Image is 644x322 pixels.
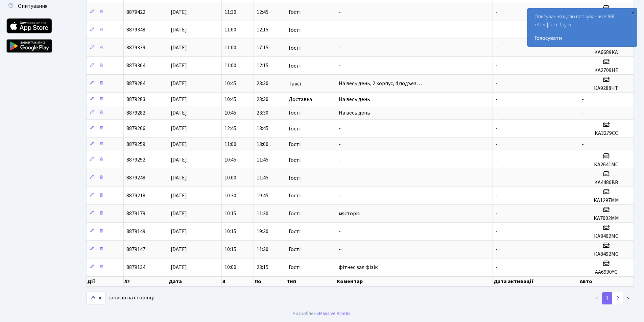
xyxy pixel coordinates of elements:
span: [DATE] [171,80,187,88]
span: - [339,141,341,148]
span: - [339,192,341,199]
span: 11:30 [257,246,268,253]
span: - [496,174,498,182]
span: Гості [289,126,301,131]
th: Дата [168,276,222,287]
span: - [496,210,498,217]
h5: КА1297ММ [582,197,631,204]
span: - [582,109,584,117]
span: Гості [289,265,301,270]
span: 8879134 [126,264,145,271]
span: - [496,80,498,88]
span: 10:45 [224,156,236,164]
span: Гості [289,110,301,116]
span: Гості [289,211,301,216]
span: 8879252 [126,156,145,164]
span: 8879304 [126,62,145,70]
h5: КА7002ММ [582,215,631,222]
span: 8879284 [126,80,145,88]
span: 8879259 [126,141,145,148]
span: - [496,26,498,34]
span: [DATE] [171,109,187,117]
span: - [496,8,498,16]
h5: КА9288НТ [582,85,631,92]
span: Гості [289,27,301,33]
span: - [339,62,341,70]
span: - [339,8,341,16]
a: Massive Kinetic [319,310,351,317]
span: Гості [289,229,301,234]
span: 23:30 [257,96,268,103]
span: Таксі [289,81,301,86]
span: Гості [289,45,301,51]
span: 10:00 [224,174,236,182]
a: 1 [602,292,613,304]
h5: КА2709НЕ [582,67,631,74]
th: Коментар [336,276,493,287]
span: 8879149 [126,228,145,235]
span: 10:15 [224,246,236,253]
div: Розроблено . [293,310,352,317]
span: Гості [289,175,301,181]
span: [DATE] [171,44,187,52]
span: фітнес зал фізік [339,264,378,271]
span: 10:45 [224,80,236,88]
label: записів на сторінці [86,292,154,304]
span: 12:45 [257,8,268,16]
span: [DATE] [171,141,187,148]
th: З [222,276,254,287]
h5: АА6990YC [582,269,631,275]
span: - [339,228,341,235]
span: 8879348 [126,26,145,34]
span: [DATE] [171,8,187,16]
span: [DATE] [171,228,187,235]
span: 10:15 [224,228,236,235]
span: 12:45 [224,125,236,132]
th: Авто [579,276,634,287]
span: 8879282 [126,109,145,117]
span: 11:00 [224,44,236,52]
span: - [496,62,498,70]
a: Голосувати [534,34,630,42]
span: Гості [289,157,301,163]
span: [DATE] [171,192,187,199]
span: Гості [289,247,301,252]
a: > [623,292,634,304]
span: Опитування [18,2,47,10]
span: 8879283 [126,96,145,103]
span: 8879248 [126,174,145,182]
span: [DATE] [171,174,187,182]
span: 10:15 [224,210,236,217]
span: [DATE] [171,246,187,253]
h5: КА8492МС [582,251,631,257]
span: [DATE] [171,62,187,70]
h5: КА4480ВВ [582,179,631,186]
span: 19:45 [257,192,268,199]
span: 12:15 [257,26,268,34]
span: 13:00 [257,141,268,148]
span: - [496,125,498,132]
th: Дата активації [493,276,579,287]
span: [DATE] [171,26,187,34]
span: Гості [289,9,301,15]
span: На весь день, 2 корпус, 4 подъез… [339,80,422,88]
span: - [496,228,498,235]
span: - [339,246,341,253]
span: 8879422 [126,8,145,16]
span: Гості [289,142,301,147]
h5: КА8492МС [582,233,631,240]
span: 11:45 [257,174,268,182]
span: 8879218 [126,192,145,199]
span: 10:00 [224,264,236,271]
span: - [339,26,341,34]
span: 8879266 [126,125,145,132]
span: - [496,141,498,148]
a: 2 [612,292,623,304]
span: 23:30 [257,80,268,88]
span: мясторія [339,210,360,217]
span: - [582,96,584,103]
th: Тип [286,276,336,287]
span: 12:15 [257,62,268,70]
span: - [496,156,498,164]
span: - [496,264,498,271]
